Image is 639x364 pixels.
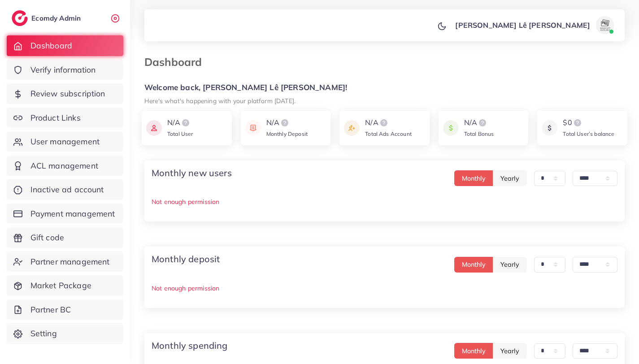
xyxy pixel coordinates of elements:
div: $0 [563,117,614,128]
img: icon payment [245,117,261,139]
p: Not enough permission [152,196,617,207]
h4: Monthly deposit [152,254,220,264]
p: [PERSON_NAME] Lê [PERSON_NAME] [455,20,590,30]
img: icon payment [443,117,459,139]
button: Yearly [493,257,527,273]
span: Gift code [30,232,64,243]
p: Not enough permission [152,283,617,294]
small: Here's what's happening with your platform [DATE]. [144,97,296,104]
div: N/A [266,117,308,128]
img: icon payment [542,117,557,139]
a: ACL management [7,156,123,176]
span: Partner management [30,256,110,268]
button: Monthly [454,257,493,273]
a: Partner management [7,251,123,272]
img: avatar [596,16,614,34]
span: Total User [167,130,193,137]
img: logo [572,117,583,128]
span: Product Links [30,112,81,124]
span: Monthly Deposit [266,130,308,137]
span: Review subscription [30,88,105,100]
a: Review subscription [7,83,123,104]
span: Market Package [30,280,91,291]
button: Monthly [454,170,493,186]
a: Payment management [7,204,123,224]
span: Total Ads Account [365,130,412,137]
a: Dashboard [7,35,123,56]
button: Monthly [454,343,493,359]
a: logoEcomdy Admin [12,10,83,26]
span: ACL management [30,160,98,172]
span: Total User’s balance [563,130,614,137]
a: [PERSON_NAME] Lê [PERSON_NAME]avatar [450,16,617,34]
img: logo [12,10,28,26]
span: Verify information [30,64,96,76]
img: logo [378,117,389,128]
img: icon payment [344,117,360,139]
img: logo [180,117,191,128]
span: Setting [30,328,57,339]
span: Dashboard [30,40,72,52]
img: icon payment [146,117,162,139]
button: Yearly [493,170,527,186]
a: Market Package [7,275,123,296]
a: Gift code [7,227,123,248]
span: Partner BC [30,304,71,316]
a: Product Links [7,108,123,128]
h4: Monthly new users [152,168,232,178]
a: Setting [7,323,123,344]
span: Total Bonus [464,130,494,137]
a: Inactive ad account [7,179,123,200]
img: logo [279,117,290,128]
a: Verify information [7,60,123,80]
a: Partner BC [7,299,123,320]
div: N/A [464,117,494,128]
div: N/A [167,117,193,128]
h3: Dashboard [144,56,209,69]
span: Payment management [30,208,115,220]
h5: Welcome back, [PERSON_NAME] Lê [PERSON_NAME]! [144,83,625,92]
a: User management [7,131,123,152]
div: N/A [365,117,412,128]
h2: Ecomdy Admin [31,14,83,22]
h4: Monthly spending [152,340,228,351]
span: Inactive ad account [30,184,104,195]
span: User management [30,136,100,147]
button: Yearly [493,343,527,359]
img: logo [477,117,488,128]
